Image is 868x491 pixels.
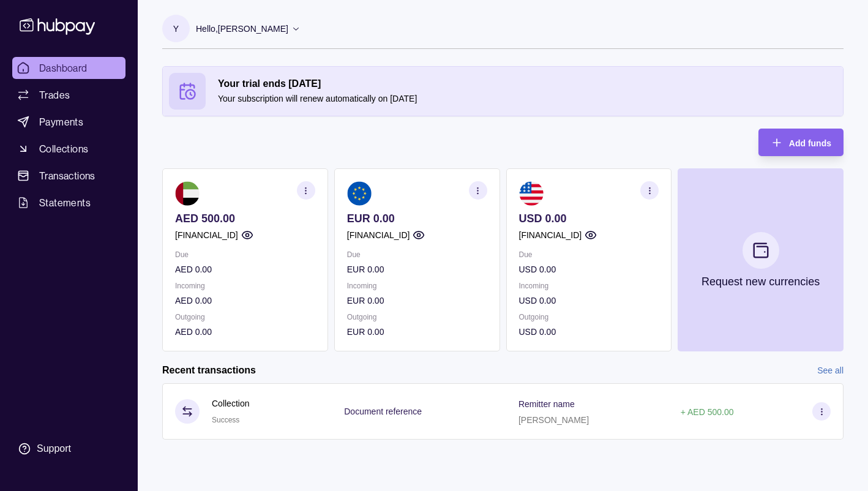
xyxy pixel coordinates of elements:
button: Add funds [758,129,844,156]
p: Document reference [344,407,422,416]
p: USD 0.00 [519,325,659,339]
a: Collections [12,138,125,160]
span: Trades [39,88,70,102]
p: AED 500.00 [175,212,315,225]
img: ae [175,181,200,206]
span: Add funds [789,138,831,148]
a: Dashboard [12,57,125,79]
p: Hello, [PERSON_NAME] [196,22,288,36]
a: See all [817,364,844,377]
img: eu [347,181,372,206]
a: Statements [12,192,125,214]
span: Payments [39,114,83,129]
a: Support [12,436,125,462]
a: Trades [12,84,125,106]
span: Transactions [39,168,95,183]
p: [FINANCIAL_ID] [519,228,582,242]
p: Request new currencies [702,275,820,288]
p: USD 0.00 [519,294,659,307]
span: Dashboard [39,61,88,75]
p: AED 0.00 [175,325,315,339]
p: + AED 500.00 [681,407,734,417]
p: Y [173,22,179,36]
p: Incoming [347,279,487,293]
p: Your subscription will renew automatically on [DATE] [218,92,837,105]
p: AED 0.00 [175,294,315,307]
p: Outgoing [175,310,315,324]
p: Due [519,248,659,261]
p: Incoming [519,279,659,293]
p: Due [347,248,487,261]
p: Outgoing [519,310,659,324]
h2: Recent transactions [162,364,256,377]
img: us [519,181,544,206]
span: Success [212,416,239,424]
h2: Your trial ends [DATE] [218,77,837,91]
p: [FINANCIAL_ID] [347,228,410,242]
p: Collection [212,397,249,410]
p: [PERSON_NAME] [518,415,589,425]
p: EUR 0.00 [347,263,487,276]
p: Outgoing [347,310,487,324]
button: Request new currencies [678,168,844,351]
div: Support [37,442,71,455]
p: USD 0.00 [519,212,659,225]
p: Remitter name [518,399,575,409]
span: Statements [39,195,91,210]
span: Collections [39,141,88,156]
p: USD 0.00 [519,263,659,276]
p: Incoming [175,279,315,293]
p: AED 0.00 [175,263,315,276]
p: [FINANCIAL_ID] [175,228,238,242]
p: EUR 0.00 [347,212,487,225]
a: Payments [12,111,125,133]
p: EUR 0.00 [347,294,487,307]
a: Transactions [12,165,125,187]
p: Due [175,248,315,261]
p: EUR 0.00 [347,325,487,339]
